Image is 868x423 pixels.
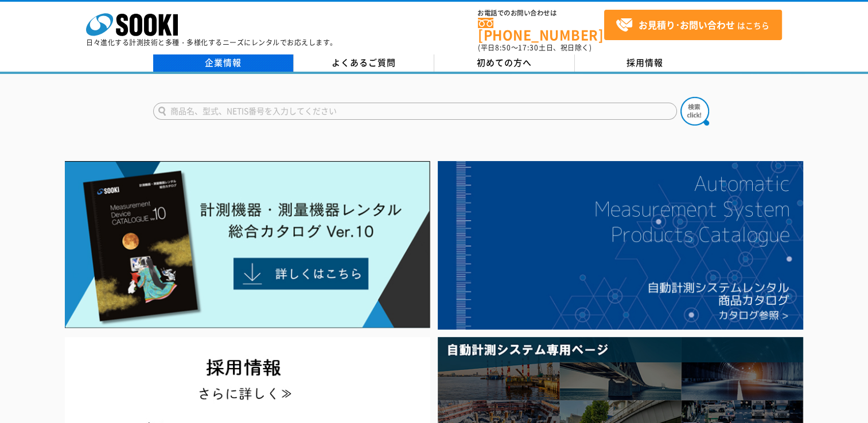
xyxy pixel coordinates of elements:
img: 自動計測システムカタログ [438,161,803,330]
p: 日々進化する計測技術と多種・多様化するニーズにレンタルでお応えします。 [86,39,337,46]
a: 企業情報 [153,54,294,72]
a: 採用情報 [575,54,715,72]
span: 17:30 [518,42,539,53]
a: よくあるご質問 [294,54,434,72]
a: [PHONE_NUMBER] [478,18,604,41]
img: btn_search.png [680,97,709,126]
img: Catalog Ver10 [65,161,430,328]
span: はこちら [616,17,769,34]
a: 初めての方へ [434,54,575,72]
span: 8:50 [495,42,511,53]
strong: お見積り･お問い合わせ [639,18,735,32]
span: お電話でのお問い合わせは [478,10,604,17]
input: 商品名、型式、NETIS番号を入力してください [153,103,677,120]
span: 初めての方へ [477,56,532,69]
a: お見積り･お問い合わせはこちら [604,10,782,40]
span: (平日 ～ 土日、祝日除く) [478,42,591,53]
